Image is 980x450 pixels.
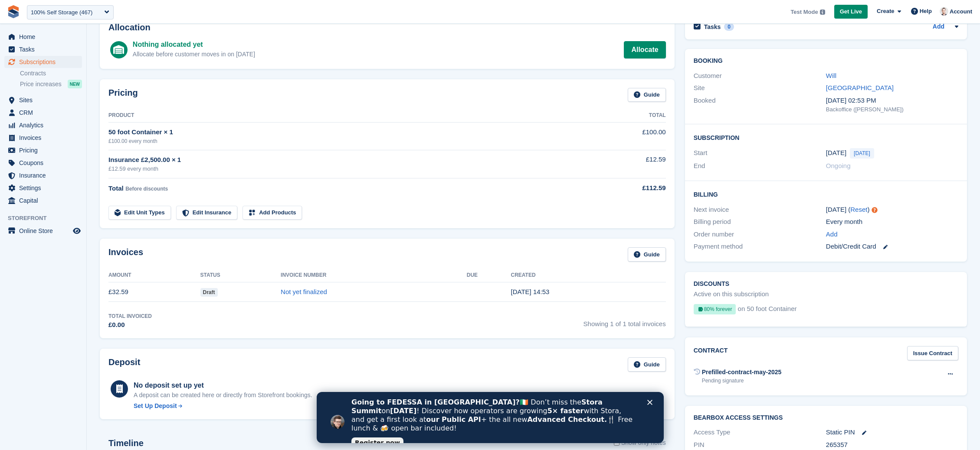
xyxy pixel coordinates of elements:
[877,7,894,16] span: Create
[702,368,782,377] div: Prefilled-contract-may-2025
[694,58,958,65] h2: Booking
[4,31,82,43] a: menu
[108,357,140,372] h2: Deposit
[19,119,71,131] span: Analytics
[920,7,932,16] span: Help
[317,392,664,443] iframe: Intercom live chat banner
[108,109,606,123] th: Product
[134,401,312,411] a: Set Up Deposit
[606,123,666,150] td: £100.00
[108,127,606,137] div: 50 foot Container × 1
[4,107,82,119] a: menu
[19,31,71,43] span: Home
[826,96,958,106] div: [DATE] 02:53 PM
[4,43,82,55] a: menu
[4,194,82,207] a: menu
[108,247,143,262] h2: Invoices
[4,119,82,131] a: menu
[4,56,82,68] a: menu
[704,23,721,31] h2: Tasks
[826,427,958,437] div: Static PIN
[583,312,666,330] span: Showing 1 of 1 total invoices
[108,269,200,282] th: Amount
[68,80,82,88] div: NEW
[19,194,71,207] span: Capital
[606,109,666,123] th: Total
[467,269,511,282] th: Due
[738,304,797,318] span: on 50 foot Container
[4,182,82,194] a: menu
[4,94,82,106] a: menu
[108,88,138,102] h2: Pricing
[134,391,312,400] p: A deposit can be created here or directly from Storefront bookings.
[35,45,87,56] a: Register now
[31,8,92,17] div: 100% Self Storage (467)
[826,162,851,169] span: Ongoing
[850,206,867,213] a: Reset
[850,148,874,159] span: [DATE]
[826,72,836,79] a: Will
[834,5,868,19] a: Get Live
[19,169,71,181] span: Insurance
[243,206,302,220] a: Add Products
[628,357,666,372] a: Guide
[628,88,666,102] a: Guide
[20,80,62,88] span: Price increases
[702,377,782,385] div: Pending signature
[108,137,606,145] div: £100.00 every month
[19,225,71,237] span: Online Store
[19,132,71,144] span: Invoices
[694,148,826,159] div: Start
[20,69,82,78] a: Contracts
[694,230,826,240] div: Order number
[19,144,71,156] span: Pricing
[724,23,734,31] div: 0
[840,7,862,16] span: Get Live
[694,440,826,450] div: PIN
[790,8,818,16] span: Test Mode
[694,289,769,299] div: Active on this subscription
[694,161,826,171] div: End
[694,281,958,288] h2: Discounts
[176,206,238,220] a: Edit Insurance
[826,230,838,240] a: Add
[200,269,281,282] th: Status
[8,214,86,223] span: Storefront
[950,7,972,16] span: Account
[4,132,82,144] a: menu
[940,7,948,16] img: Jeff Knox
[826,205,958,215] div: [DATE] ( )
[826,148,846,158] time: 2025-09-25 00:00:00 UTC
[606,183,666,193] div: £112.59
[628,247,666,262] a: Guide
[907,346,958,360] a: Issue Contract
[694,205,826,215] div: Next invoice
[826,440,958,450] div: 265357
[694,96,826,114] div: Booked
[4,225,82,237] a: menu
[511,269,665,282] th: Created
[133,39,255,50] div: Nothing allocated yet
[694,427,826,437] div: Access Type
[108,438,144,448] h2: Timeline
[694,304,736,314] div: 80% forever
[19,157,71,169] span: Coupons
[19,94,71,106] span: Sites
[826,105,958,114] div: Backoffice ([PERSON_NAME])
[694,414,958,421] h2: BearBox Access Settings
[511,288,549,295] time: 2025-09-25 13:53:38 UTC
[606,150,666,178] td: £12.59
[281,269,467,282] th: Invoice Number
[826,242,958,252] div: Debit/Credit Card
[134,380,312,391] div: No deposit set up yet
[4,169,82,181] a: menu
[108,165,606,173] div: £12.59 every month
[108,185,124,192] span: Total
[871,206,878,214] div: Tooltip anchor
